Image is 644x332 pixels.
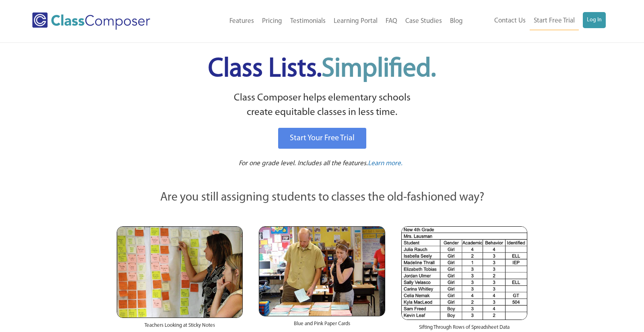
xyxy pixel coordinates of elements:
[183,12,467,30] nav: Header Menu
[286,12,330,30] a: Testimonials
[467,12,606,30] nav: Header Menu
[368,159,402,169] a: Learn more.
[278,128,366,149] a: Start Your Free Trial
[490,12,530,30] a: Contact Us
[239,160,368,167] span: For one grade level. Includes all the features.
[117,189,527,207] p: Are you still assigning students to classes the old-fashioned way?
[290,134,355,142] span: Start Your Free Trial
[368,160,402,167] span: Learn more.
[530,12,579,30] a: Start Free Trial
[583,12,606,28] a: Log In
[225,12,258,30] a: Features
[259,226,385,316] img: Blue and Pink Paper Cards
[322,56,436,82] span: Simplified.
[117,226,243,318] img: Teachers Looking at Sticky Notes
[330,12,382,30] a: Learning Portal
[446,12,467,30] a: Blog
[32,12,150,30] img: Class Composer
[401,12,446,30] a: Case Studies
[208,56,436,82] span: Class Lists.
[401,226,527,320] img: Spreadsheets
[116,91,528,120] p: Class Composer helps elementary schools create equitable classes in less time.
[382,12,401,30] a: FAQ
[258,12,286,30] a: Pricing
